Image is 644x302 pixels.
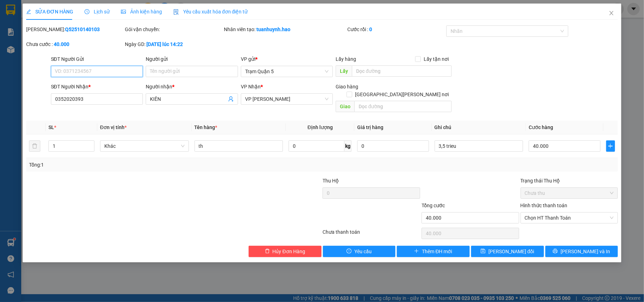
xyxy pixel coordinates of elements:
[29,161,249,169] div: Tổng: 1
[347,25,445,33] div: Cước rồi :
[26,9,31,14] span: edit
[29,140,40,152] button: delete
[125,40,222,48] div: Ngày GD:
[224,25,346,33] div: Nhân viên tạo:
[273,248,305,255] span: Hủy Đơn Hàng
[85,9,89,14] span: clock-circle
[561,248,610,255] span: [PERSON_NAME] và In
[228,96,234,102] span: user-add
[121,9,162,14] span: Ảnh kiện hàng
[525,213,614,223] span: Chọn HT Thanh Toán
[26,25,124,33] div: [PERSON_NAME]:
[414,249,419,254] span: plus
[606,140,615,152] button: plus
[336,56,356,62] span: Lấy hàng
[432,121,526,134] th: Ghi chú
[26,40,124,48] div: Chưa cước :
[481,249,486,254] span: save
[609,10,614,16] span: close
[173,9,248,14] span: Yêu cầu xuất hóa đơn điện tử
[323,246,396,257] button: exclamation-circleYêu cầu
[245,94,329,104] span: VP Bạc Liêu
[354,248,372,255] span: Yêu cầu
[607,143,615,149] span: plus
[422,248,452,255] span: Thêm ĐH mới
[308,124,333,130] span: Định lượng
[195,140,283,152] input: VD: Bàn, Ghế
[435,140,523,152] input: Ghi Chú
[51,55,143,63] div: SĐT Người Gửi
[397,246,470,257] button: plusThêm ĐH mới
[256,27,290,32] b: tuanhuynh.hao
[65,27,100,32] b: Q52510140103
[85,9,110,14] span: Lịch sử
[146,83,238,91] div: Người nhận
[602,4,621,23] button: Close
[488,248,534,255] span: [PERSON_NAME] đổi
[357,124,383,130] span: Giá trị hàng
[336,101,354,112] span: Giao
[100,124,127,130] span: Đơn vị tính
[336,65,352,77] span: Lấy
[146,41,183,47] b: [DATE] lúc 14:22
[104,141,185,151] span: Khác
[369,27,372,32] b: 0
[347,249,352,254] span: exclamation-circle
[146,55,238,63] div: Người gửi
[521,203,568,208] label: Hình thức thanh toán
[471,246,544,257] button: save[PERSON_NAME] đổi
[26,9,73,14] span: SỬA ĐƠN HÀNG
[352,91,452,98] span: [GEOGRAPHIC_DATA][PERSON_NAME] nơi
[241,84,261,89] span: VP Nhận
[545,246,618,257] button: printer[PERSON_NAME] và In
[354,101,452,112] input: Dọc đường
[195,124,217,130] span: Tên hàng
[323,178,339,184] span: Thu Hộ
[121,9,126,14] span: picture
[48,124,54,130] span: SL
[529,124,553,130] span: Cước hàng
[265,249,270,254] span: delete
[322,228,421,240] div: Chưa thanh toán
[66,26,296,35] li: Hotline: 02839552959
[51,83,143,91] div: SĐT Người Nhận
[173,9,179,15] img: icon
[125,25,222,33] div: Gói vận chuyển:
[54,41,69,47] b: 40.000
[422,203,445,208] span: Tổng cước
[66,17,296,26] li: 26 Phó Cơ Điều, Phường 12
[352,65,452,77] input: Dọc đường
[344,140,352,152] span: kg
[421,55,452,63] span: Lấy tận nơi
[245,66,329,77] span: Trạm Quận 5
[336,84,358,89] span: Giao hàng
[553,249,558,254] span: printer
[525,188,614,198] span: Chưa thu
[241,55,333,63] div: VP gửi
[521,177,618,185] div: Trạng thái Thu Hộ
[9,51,123,63] b: GỬI : VP [PERSON_NAME]
[249,246,321,257] button: deleteHủy Đơn Hàng
[9,9,44,44] img: logo.jpg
